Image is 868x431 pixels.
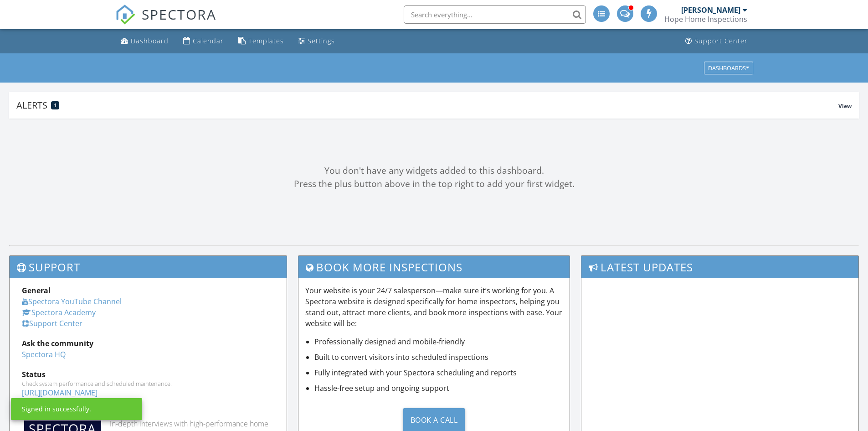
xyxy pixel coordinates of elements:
[22,349,66,359] a: Spectora HQ
[193,36,224,45] div: Calendar
[117,33,172,50] a: Dashboard
[54,102,56,109] span: 1
[314,367,563,378] li: Fully integrated with your Spectora scheduling and reports
[22,296,122,306] a: Spectora YouTube Channel
[115,5,135,25] img: The Best Home Inspection Software - Spectora
[581,256,858,278] h3: Latest Updates
[314,352,563,363] li: Built to convert visitors into scheduled inspections
[22,380,274,387] div: Check system performance and scheduled maintenance.
[838,102,852,110] span: View
[9,164,859,177] div: You don't have any widgets added to this dashboard.
[308,36,335,45] div: Settings
[22,407,274,418] div: Industry Knowledge
[9,177,859,191] div: Press the plus button above in the top right to add your first widget.
[305,285,563,329] p: Your website is your 24/7 salesperson—make sure it’s working for you. A Spectora website is desig...
[22,338,274,349] div: Ask the community
[708,65,749,71] div: Dashboards
[22,318,82,328] a: Support Center
[180,33,227,50] a: Calendar
[295,33,339,50] a: Settings
[404,5,586,24] input: Search everything...
[131,36,169,45] div: Dashboard
[704,62,753,74] button: Dashboards
[314,383,563,394] li: Hassle-free setup and ongoing support
[298,256,570,278] h3: Book More Inspections
[694,36,748,45] div: Support Center
[235,33,288,50] a: Templates
[22,286,51,296] strong: General
[10,256,287,278] h3: Support
[22,369,274,380] div: Status
[682,33,751,50] a: Support Center
[16,99,838,111] div: Alerts
[314,336,563,347] li: Professionally designed and mobile-friendly
[142,5,216,24] span: SPECTORA
[681,5,740,15] div: [PERSON_NAME]
[22,307,96,317] a: Spectora Academy
[115,12,216,31] a: SPECTORA
[22,388,98,398] a: [URL][DOMAIN_NAME]
[664,15,747,24] div: Hope Home Inspections
[248,36,284,45] div: Templates
[22,405,91,414] div: Signed in successfully.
